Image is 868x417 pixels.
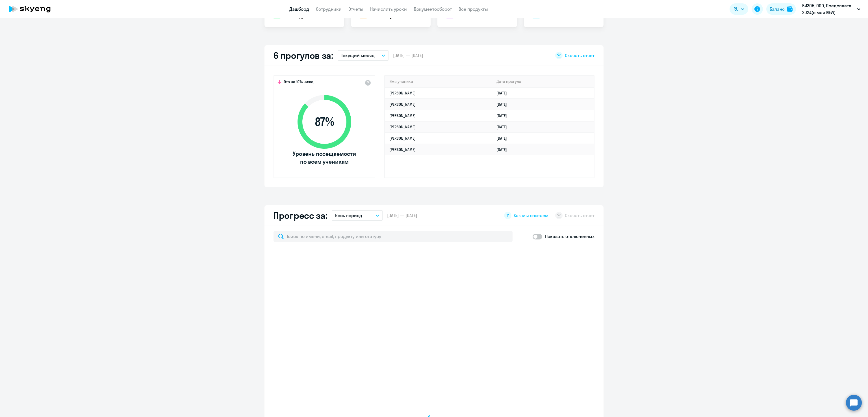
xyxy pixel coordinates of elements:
a: [DATE] [496,124,511,129]
a: Начислить уроки [370,6,407,12]
a: Все продукты [459,6,488,12]
input: Поиск по имени, email, продукту или статусу [274,231,513,242]
h2: 6 прогулов за: [274,50,333,61]
p: Текущий месяц [341,52,375,59]
span: Скачать отчет [565,52,594,59]
span: [DATE] — [DATE] [393,52,423,59]
a: [PERSON_NAME] [389,102,416,107]
span: [DATE] — [DATE] [387,212,417,219]
a: [PERSON_NAME] [389,136,416,141]
p: Весь период [335,212,362,219]
th: Имя ученика [385,76,492,87]
span: Как мы считаем [514,212,548,219]
p: БИЗОН, ООО, Предоплата 2024(с мая NEW) [802,2,855,16]
span: RU [734,6,739,12]
span: Это на 10% ниже, [284,79,314,86]
a: Сотрудники [316,6,342,12]
a: Дашборд [289,6,309,12]
a: Отчеты [348,6,363,12]
button: RU [730,3,748,15]
th: Дата прогула [492,76,594,87]
h2: Прогресс за: [274,210,327,221]
button: Балансbalance [766,3,796,15]
div: Баланс [770,6,785,12]
a: [PERSON_NAME] [389,147,416,152]
span: 87 % [292,115,357,129]
a: [DATE] [496,113,511,118]
span: Уровень посещаемости по всем ученикам [292,150,357,166]
button: Весь период [332,210,383,221]
a: [DATE] [496,102,511,107]
a: [DATE] [496,136,511,141]
a: [DATE] [496,147,511,152]
button: БИЗОН, ООО, Предоплата 2024(с мая NEW) [799,2,863,16]
a: [PERSON_NAME] [389,90,416,96]
a: [PERSON_NAME] [389,124,416,129]
p: Показать отключенных [545,233,594,240]
button: Текущий месяц [338,50,389,61]
a: [DATE] [496,90,511,96]
a: Документооборот [414,6,452,12]
a: [PERSON_NAME] [389,113,416,118]
img: balance [787,6,793,12]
